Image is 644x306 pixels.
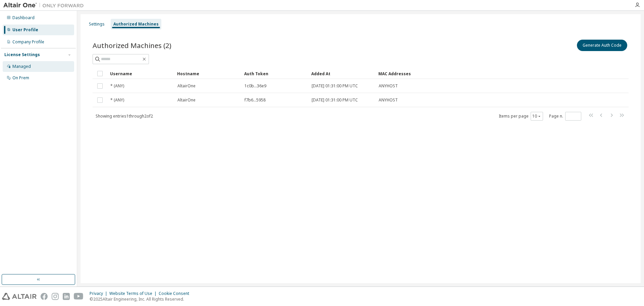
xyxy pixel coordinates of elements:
[12,75,29,81] div: On Prem
[109,291,159,296] div: Website Terms of Use
[12,27,38,33] div: User Profile
[244,68,306,79] div: Auth Token
[499,112,543,121] span: Items per page
[177,83,196,89] span: AltairOne
[90,291,109,296] div: Privacy
[110,83,124,89] span: * (ANY)
[4,52,40,57] div: License Settings
[532,114,541,119] button: 10
[379,97,398,103] span: ANYHOST
[2,293,37,300] img: altair_logo.svg
[245,83,266,89] span: 1c0b...36e9
[245,97,266,103] span: f7b6...5958
[159,291,193,296] div: Cookie Consent
[110,68,172,79] div: Username
[93,41,171,50] span: Authorized Machines (2)
[113,21,159,27] div: Authorized Machines
[12,64,31,69] div: Managed
[379,83,398,89] span: ANYHOST
[90,296,193,302] p: © 2025 Altair Engineering, Inc. All Rights Reserved.
[577,40,627,51] button: Generate Auth Code
[3,2,87,9] img: Altair One
[378,68,558,79] div: MAC Addresses
[312,97,358,103] span: [DATE] 01:31:00 PM UTC
[96,113,153,119] span: Showing entries 1 through 2 of 2
[549,112,581,121] span: Page n.
[12,15,35,20] div: Dashboard
[311,68,373,79] div: Added At
[177,68,239,79] div: Hostname
[12,39,44,45] div: Company Profile
[52,293,59,300] img: instagram.svg
[177,97,196,103] span: AltairOne
[41,293,48,300] img: facebook.svg
[312,83,358,89] span: [DATE] 01:31:00 PM UTC
[110,97,124,103] span: * (ANY)
[74,293,84,300] img: youtube.svg
[63,293,70,300] img: linkedin.svg
[89,21,105,27] div: Settings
